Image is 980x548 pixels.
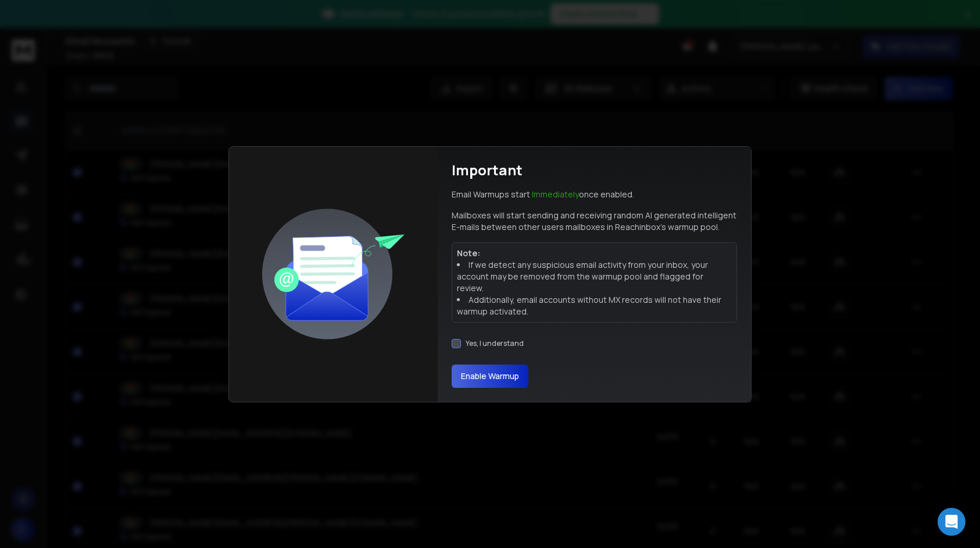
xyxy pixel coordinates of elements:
[452,210,737,233] p: Mailboxes will start sending and receiving random AI generated intelligent E-mails between other ...
[466,339,524,348] label: Yes, I understand
[457,248,732,259] p: Note:
[457,294,732,317] li: Additionally, email accounts without MX records will not have their warmup activated.
[938,508,965,536] div: Open Intercom Messenger
[532,189,579,200] span: Immediately
[452,365,528,388] button: Enable Warmup
[452,189,634,200] p: Email Warmups start once enabled.
[452,161,523,179] h1: Important
[457,259,732,294] li: If we detect any suspicious email activity from your inbox, your account may be removed from the ...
